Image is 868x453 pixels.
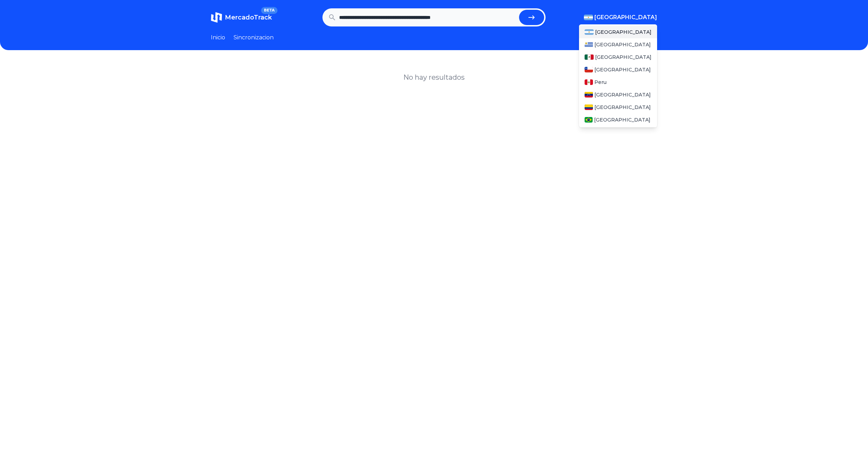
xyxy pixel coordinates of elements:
[579,114,657,126] a: Brasil[GEOGRAPHIC_DATA]
[595,29,652,36] span: [GEOGRAPHIC_DATA]
[211,12,272,23] a: MercadoTrackBETA
[584,13,657,22] button: [GEOGRAPHIC_DATA]
[211,33,225,42] a: Inicio
[594,79,607,86] span: Peru
[579,76,657,88] a: PeruPeru
[585,42,593,47] img: Uruguay
[403,72,465,82] h1: No hay resultados
[225,14,272,21] span: MercadoTrack
[261,7,277,14] span: BETA
[585,92,593,97] img: Venezuela
[579,88,657,101] a: Venezuela[GEOGRAPHIC_DATA]
[579,38,657,51] a: Uruguay[GEOGRAPHIC_DATA]
[594,41,651,48] span: [GEOGRAPHIC_DATA]
[594,104,651,111] span: [GEOGRAPHIC_DATA]
[585,117,593,123] img: Brasil
[585,29,594,35] img: Argentina
[594,66,651,73] span: [GEOGRAPHIC_DATA]
[585,67,593,72] img: Chile
[584,15,593,20] img: Argentina
[585,79,593,85] img: Peru
[595,54,652,61] span: [GEOGRAPHIC_DATA]
[579,101,657,114] a: Colombia[GEOGRAPHIC_DATA]
[594,91,651,98] span: [GEOGRAPHIC_DATA]
[234,33,274,42] a: Sincronizacion
[211,12,222,23] img: MercadoTrack
[579,26,657,38] a: Argentina[GEOGRAPHIC_DATA]
[594,13,657,22] span: [GEOGRAPHIC_DATA]
[579,51,657,63] a: Mexico[GEOGRAPHIC_DATA]
[585,104,593,110] img: Colombia
[579,63,657,76] a: Chile[GEOGRAPHIC_DATA]
[594,116,650,123] span: [GEOGRAPHIC_DATA]
[585,54,594,60] img: Mexico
